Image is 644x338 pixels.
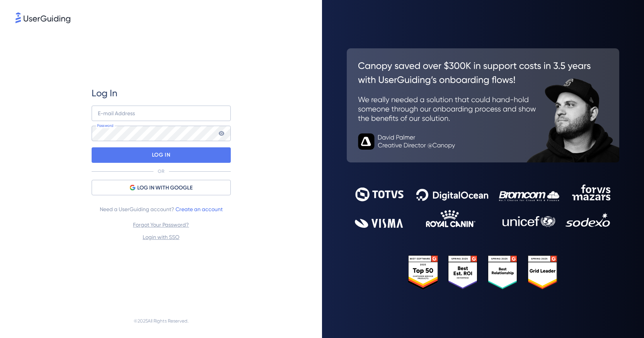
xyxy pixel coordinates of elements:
p: LOG IN [152,149,170,161]
p: OR [158,168,164,174]
img: 26c0aa7c25a843aed4baddd2b5e0fa68.svg [347,48,619,162]
img: 8faab4ba6bc7696a72372aa768b0286c.svg [15,12,70,23]
span: © 2025 All Rights Reserved. [134,316,189,326]
a: Forgot Your Password? [133,222,189,228]
a: Create an account [175,206,223,212]
span: Need a UserGuiding account? [100,205,223,214]
a: Login with SSO [143,234,179,240]
img: 9302ce2ac39453076f5bc0f2f2ca889b.svg [355,184,611,228]
span: LOG IN WITH GOOGLE [137,183,193,193]
input: example@company.com [92,106,231,121]
span: Log In [92,87,118,99]
img: 25303e33045975176eb484905ab012ff.svg [408,255,558,290]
